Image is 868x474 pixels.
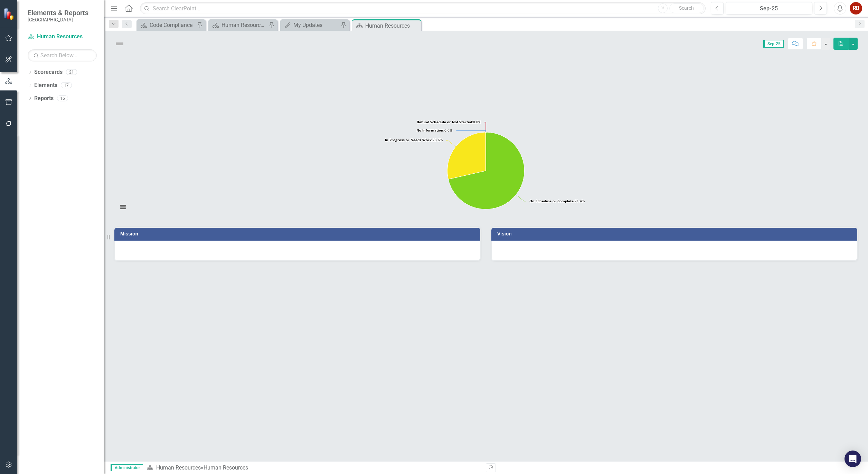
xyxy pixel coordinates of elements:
[497,231,854,236] h3: Vision
[417,119,481,124] text: 0.0%
[28,9,88,17] span: Elements & Reports
[417,119,473,124] tspan: Behind Schedule or Not Started:
[120,231,477,236] h3: Mission
[28,49,97,61] input: Search Below...
[34,95,54,103] a: Reports
[365,21,419,30] div: Human Resources
[763,40,784,48] span: Sep-25
[726,2,812,14] button: Sep-25
[114,114,857,218] div: Chart. Highcharts interactive chart.
[57,95,68,101] div: 16
[147,464,481,472] div: »
[529,199,575,203] tspan: On Schedule or Complete:
[114,38,125,49] img: Not Defined
[28,33,97,41] a: Human Resources
[282,21,339,29] a: My Updates
[416,128,452,133] text: 0.0%
[3,7,16,20] img: ClearPoint Strategy
[111,464,143,471] span: Administrator
[850,2,862,14] button: RB
[204,464,248,471] div: Human Resources
[138,21,195,29] a: Code Compliance
[210,21,267,29] a: Human Resources Analytics Dashboard
[34,68,63,76] a: Scorecards
[385,137,433,142] tspan: In Progress or Needs Work:
[140,2,706,14] input: Search ClearPoint...
[447,132,486,179] path: In Progress or Needs Work, 2.
[114,114,857,218] svg: Interactive chart
[221,21,267,29] div: Human Resources Analytics Dashboard
[118,202,128,212] button: View chart menu, Chart
[293,21,339,29] div: My Updates
[61,83,72,88] div: 17
[34,81,57,89] a: Elements
[28,17,88,22] small: [GEOGRAPHIC_DATA]
[449,132,525,209] path: On Schedule or Complete, 5.
[679,5,694,11] span: Search
[385,137,443,142] text: 28.6%
[728,4,810,13] div: Sep-25
[669,3,704,13] button: Search
[66,69,77,75] div: 21
[150,21,195,29] div: Code Compliance
[845,451,861,467] div: Open Intercom Messenger
[529,199,585,203] text: 71.4%
[416,128,444,133] tspan: No Information:
[156,464,201,471] a: Human Resources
